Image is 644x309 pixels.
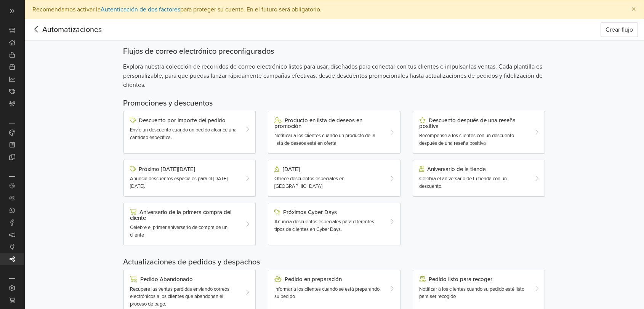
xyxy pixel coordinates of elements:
[274,176,344,189] span: Ofrece descuentos especiales en [GEOGRAPHIC_DATA].
[130,117,239,123] div: Descuento por importe del pedido
[123,258,545,267] h5: Actualizaciones de pedidos y despachos
[419,276,528,282] div: Pedido listo para recoger
[130,276,239,282] div: Pedido Abandonado
[130,176,227,189] span: Anuncia descuentos especiales para el [DATE][DATE].
[9,123,15,123] p: Personalización
[9,176,15,177] p: Integraciones
[419,286,524,300] span: Notificar a los clientes cuando su pedido esté listo para ser recogido
[274,286,380,300] span: Informar a los clientes cuando se está preparando su pedido
[130,286,229,307] span: Recupere las ventas perdidas enviando correos electrónicos a los clientes que abandonan el proces...
[419,166,528,172] div: Aniversario de la tienda
[274,219,374,232] span: Anuncia descuentos especiales para diferentes tipos de clientes en Cyber Days.
[130,209,239,221] div: Aniversario de la primera compra del cliente
[130,166,239,172] div: Próximo [DATE][DATE]
[123,47,545,56] div: Flujos de correo electrónico preconfigurados
[419,133,514,146] span: Recompense a los clientes con un descuento después de una reseña positiva
[624,0,644,19] button: Close
[30,24,90,35] span: Automatizaciones
[274,276,383,282] div: Pedido en preparación
[631,4,636,15] span: ×
[130,224,227,238] span: Celebre el primer aniversario de compra de un cliente
[274,209,383,215] div: Próximos Cyber Days
[130,127,237,141] span: Envíe un descuento cuando un pedido alcance una cantidad específica.
[101,6,180,13] a: Autenticación de dos factores
[274,117,383,129] div: Producto en lista de deseos en promoción
[274,133,375,146] span: Notificar a los clientes cuando un producto de la lista de deseos esté en oferta
[123,99,545,108] h5: Promociones y descuentos
[419,117,528,129] div: Descuento después de una reseña positiva
[419,176,507,189] span: Celebra el aniversario de tu tienda con un descuento.
[9,278,15,279] p: Configuración
[601,22,638,37] button: Crear flujo
[123,62,545,90] span: Explora nuestra colección de recorridos de correo electrónico listos para usar, diseñados para co...
[274,166,383,172] div: [DATE]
